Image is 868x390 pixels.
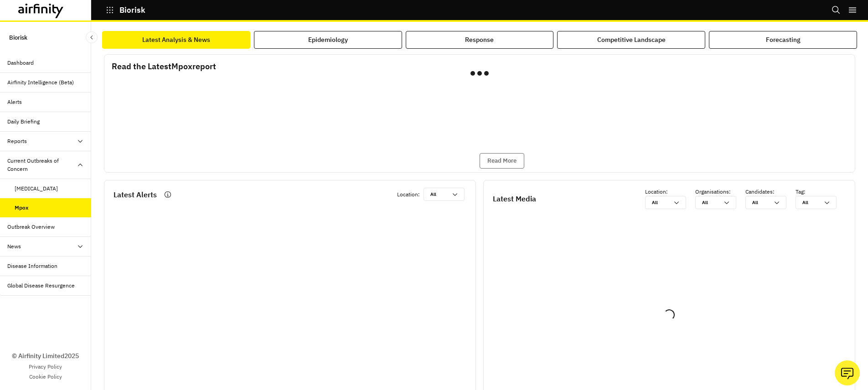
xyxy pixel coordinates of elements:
[493,193,536,204] p: Latest Media
[9,29,27,46] p: Biorisk
[308,35,348,45] div: Epidemiology
[7,59,34,67] div: Dashboard
[832,2,841,18] button: Search
[7,282,75,290] div: Global Disease Resurgence
[745,188,796,196] p: Candidates :
[106,2,145,18] button: Biorisk
[465,35,494,45] div: Response
[15,204,29,212] div: Mpox
[112,60,216,72] p: Read the Latest Mpox report
[480,153,524,169] button: Read More
[397,190,420,199] p: Location :
[645,188,695,196] p: Location :
[7,137,27,145] div: Reports
[114,189,157,200] p: Latest Alerts
[7,157,77,173] div: Current Outbreaks of Concern
[7,78,74,87] div: Airfinity Intelligence (Beta)
[7,223,55,231] div: Outbreak Overview
[766,35,801,45] div: Forecasting
[7,118,40,126] div: Daily Briefing
[7,98,22,106] div: Alerts
[29,373,62,381] a: Cookie Policy
[12,351,79,361] p: © Airfinity Limited 2025
[15,185,58,193] div: [MEDICAL_DATA]
[597,35,666,45] div: Competitive Landscape
[796,188,846,196] p: Tag :
[119,6,145,14] p: Biorisk
[835,360,860,385] button: Ask our analysts
[7,242,21,251] div: News
[29,363,62,371] a: Privacy Policy
[86,31,98,43] button: Close Sidebar
[142,35,210,45] div: Latest Analysis & News
[7,262,57,270] div: Disease Information
[695,188,745,196] p: Organisations :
